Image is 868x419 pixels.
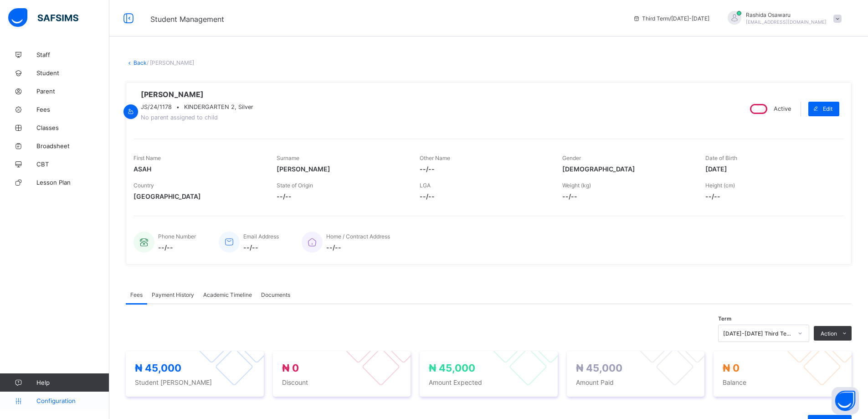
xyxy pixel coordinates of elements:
span: Action [821,330,837,337]
img: safsims [8,8,78,27]
span: JS/24/1178 [141,103,172,110]
span: [PERSON_NAME] [277,165,406,173]
span: session/term information [633,15,709,22]
span: KINDERGARTEN 2, Silver [184,103,253,110]
span: [DATE] [705,165,835,173]
span: Phone Number [158,233,196,240]
button: Open asap [832,387,859,414]
span: [EMAIL_ADDRESS][DOMAIN_NAME] [746,19,827,25]
span: No parent assigned to child [141,114,218,121]
span: Country [134,182,154,189]
span: Term [718,316,731,322]
span: Edit [823,105,832,112]
span: LGA [420,182,431,189]
span: --/-- [158,243,196,251]
span: Lesson Plan [36,179,109,186]
span: Broadsheet [36,142,109,150]
span: --/-- [326,243,390,251]
span: Configuration [36,397,109,404]
span: Home / Contract Address [326,233,390,240]
span: Student [36,69,109,77]
span: Active [774,105,791,112]
span: --/-- [277,192,406,200]
span: Student [PERSON_NAME] [135,378,255,386]
span: Classes [36,124,109,131]
span: CBT [36,160,109,168]
span: State of Origin [277,182,313,189]
div: • [141,103,253,110]
div: [DATE]-[DATE] Third Term [723,330,792,337]
span: Discount [282,378,402,386]
span: Date of Birth [705,155,737,161]
span: [PERSON_NAME] [141,90,253,99]
span: / [PERSON_NAME] [147,59,194,66]
span: ₦ 45,000 [576,362,622,374]
span: Balance [723,378,842,386]
span: [DEMOGRAPHIC_DATA] [562,165,692,173]
span: --/-- [420,192,549,200]
span: Weight (kg) [562,182,591,189]
span: ₦ 0 [282,362,299,374]
span: Parent [36,88,109,95]
span: --/-- [562,192,692,200]
span: Documents [261,291,290,298]
span: Academic Timeline [203,291,252,298]
span: Height (cm) [705,182,735,189]
span: Help [36,379,109,386]
span: First Name [134,155,161,161]
span: --/-- [420,165,549,173]
span: Student Management [150,15,224,24]
span: ₦ 0 [723,362,740,374]
span: Gender [562,155,581,161]
span: Fees [36,106,109,113]
span: --/-- [243,243,279,251]
span: Other Name [420,155,450,161]
span: ASAH [134,165,263,173]
span: Amount Expected [429,378,549,386]
span: Rashida Osawaru [746,11,827,18]
span: [GEOGRAPHIC_DATA] [134,192,263,200]
span: Amount Paid [576,378,696,386]
span: ₦ 45,000 [429,362,475,374]
span: Email Address [243,233,279,240]
span: Surname [277,155,299,161]
span: --/-- [705,192,835,200]
span: Payment History [152,291,194,298]
span: Fees [130,291,143,298]
div: RashidaOsawaru [719,11,846,26]
span: Staff [36,51,109,58]
span: ₦ 45,000 [135,362,181,374]
a: Back [134,59,147,66]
